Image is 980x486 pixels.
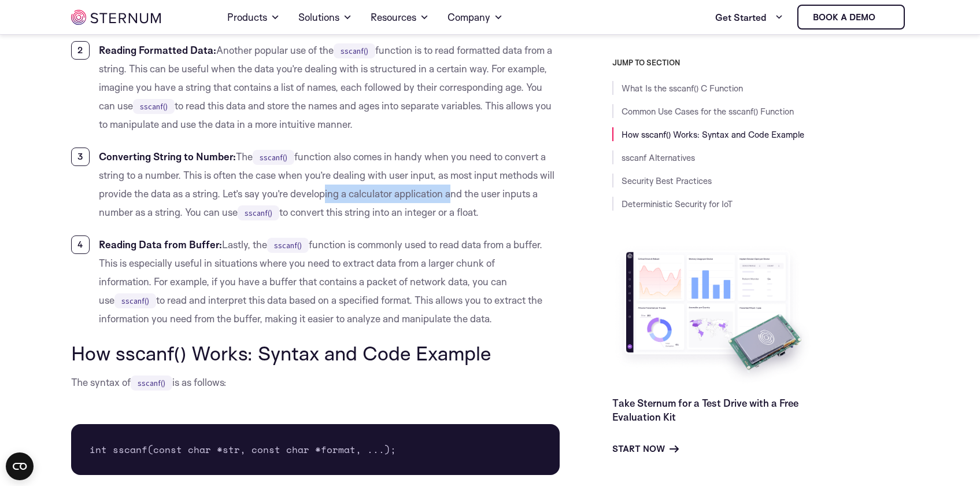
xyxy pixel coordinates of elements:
[253,150,294,165] code: sscanf()
[131,375,172,391] code: sscanf()
[448,1,503,34] a: Company
[298,1,352,34] a: Solutions
[622,152,695,163] a: sscanf Alternatives
[6,452,34,480] button: Open CMP widget
[612,243,815,387] img: Take Sternum for a Test Drive with a Free Evaluation Kit
[227,1,280,34] a: Products
[622,175,712,186] a: Security Best Practices
[622,83,743,94] a: What Is the sscanf() C Function
[880,13,889,22] img: sternum iot
[267,238,309,253] code: sscanf()
[238,205,279,220] code: sscanf()
[797,5,905,30] a: Book a demo
[71,148,560,222] li: The function also comes in handy when you need to convert a string to a number. This is often the...
[622,106,794,117] a: Common Use Cases for the sscanf() Function
[71,235,560,328] li: Lastly, the function is commonly used to read data from a buffer. This is especially useful in si...
[99,150,236,163] strong: Converting String to Number:
[114,293,156,308] code: sscanf()
[71,10,161,25] img: sternum iot
[371,1,429,34] a: Resources
[71,342,560,364] h2: How sscanf() Works: Syntax and Code Example
[71,373,560,392] p: The syntax of is as follows:
[612,397,798,423] a: Take Sternum for a Test Drive with a Free Evaluation Kit
[99,238,222,251] strong: Reading Data from Buffer:
[622,129,804,140] a: How sscanf() Works: Syntax and Code Example
[622,198,733,209] a: Deterministic Security for IoT
[99,44,216,56] strong: Reading Formatted Data:
[334,43,375,58] code: sscanf()
[612,58,909,67] h3: JUMP TO SECTION
[715,6,783,29] a: Get Started
[133,99,175,114] code: sscanf()
[71,41,560,134] li: Another popular use of the function is to read formatted data from a string. This can be useful w...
